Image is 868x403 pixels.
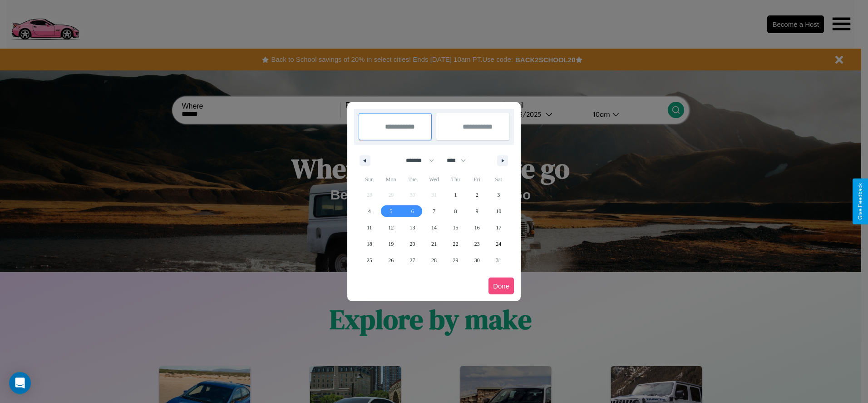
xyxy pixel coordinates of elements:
[445,187,466,203] button: 1
[431,219,437,236] span: 14
[445,172,466,187] span: Thu
[359,203,380,219] button: 4
[474,252,480,269] span: 30
[423,252,444,269] button: 28
[445,219,466,236] button: 15
[359,236,380,252] button: 18
[496,236,501,252] span: 24
[367,236,372,252] span: 18
[476,187,478,203] span: 2
[423,203,444,219] button: 7
[488,236,509,252] button: 24
[466,252,488,269] button: 30
[474,219,480,236] span: 16
[488,252,509,269] button: 31
[445,236,466,252] button: 22
[359,252,380,269] button: 25
[411,203,414,219] span: 6
[454,187,457,203] span: 1
[488,172,509,187] span: Sat
[402,236,423,252] button: 20
[466,236,488,252] button: 23
[496,219,501,236] span: 17
[423,219,444,236] button: 14
[368,203,371,219] span: 4
[380,219,401,236] button: 12
[488,278,514,294] button: Done
[466,187,488,203] button: 2
[466,219,488,236] button: 16
[453,219,458,236] span: 15
[496,252,501,269] span: 31
[445,252,466,269] button: 29
[474,236,480,252] span: 23
[402,219,423,236] button: 13
[410,219,415,236] span: 13
[431,252,437,269] span: 28
[390,203,392,219] span: 5
[402,172,423,187] span: Tue
[380,236,401,252] button: 19
[497,187,500,203] span: 3
[423,172,444,187] span: Wed
[488,219,509,236] button: 17
[9,372,31,394] div: Open Intercom Messenger
[410,236,415,252] span: 20
[488,187,509,203] button: 3
[476,203,478,219] span: 9
[857,183,863,220] div: Give Feedback
[488,203,509,219] button: 10
[380,203,401,219] button: 5
[445,203,466,219] button: 8
[410,252,415,269] span: 27
[423,236,444,252] button: 21
[380,172,401,187] span: Mon
[454,203,457,219] span: 8
[402,252,423,269] button: 27
[496,203,501,219] span: 10
[388,236,394,252] span: 19
[359,172,380,187] span: Sun
[367,252,372,269] span: 25
[388,252,394,269] span: 26
[359,219,380,236] button: 11
[431,236,437,252] span: 21
[402,203,423,219] button: 6
[453,252,458,269] span: 29
[388,219,394,236] span: 12
[380,252,401,269] button: 26
[466,172,488,187] span: Fri
[466,203,488,219] button: 9
[453,236,458,252] span: 22
[433,203,435,219] span: 7
[367,219,372,236] span: 11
